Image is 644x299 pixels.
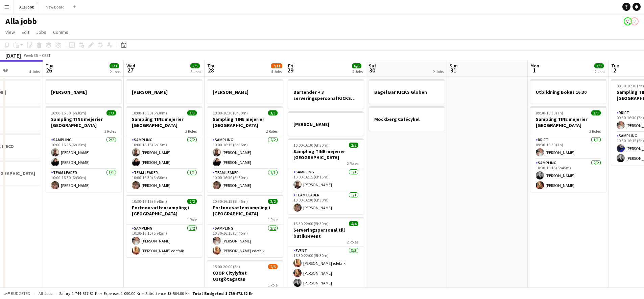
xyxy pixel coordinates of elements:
button: Budgeted [3,290,31,297]
div: [DATE] [5,52,21,59]
a: Edit [19,28,32,37]
span: All jobs [37,291,53,296]
div: CEST [42,53,51,58]
span: Total Budgeted 1 759 471.82 kr [192,291,253,296]
button: New Board [40,0,70,14]
span: Comms [53,29,68,35]
h1: Alla jobb [5,16,37,26]
div: Salary 1 744 817.82 kr + Expenses 1 090.00 kr + Subsistence 13 564.00 kr = [59,291,253,296]
a: Comms [50,28,71,37]
a: View [3,28,18,37]
button: Alla jobb [14,0,40,14]
span: Budgeted [11,291,30,296]
span: Jobs [36,29,46,35]
span: Week 35 [22,53,39,58]
app-user-avatar: August Löfgren [624,17,632,25]
app-user-avatar: Stina Dahl [630,17,639,25]
a: Jobs [33,28,49,37]
span: View [5,29,15,35]
span: Edit [22,29,29,35]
